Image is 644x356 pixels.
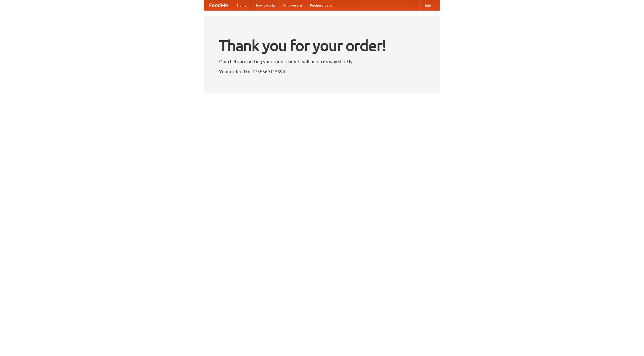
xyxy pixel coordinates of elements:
a: Who we are [279,0,306,10]
h1: Thank you for your order! [219,33,425,58]
a: Recipe videos [306,0,336,10]
a: Home [233,0,251,10]
p: Your order ID is 1755369115694. [219,68,425,75]
a: Help [419,0,435,10]
a: FoodMe [204,0,233,10]
p: Our chefs are getting your food ready. It will be on its way shortly. [219,58,425,65]
a: How it works [251,0,279,10]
